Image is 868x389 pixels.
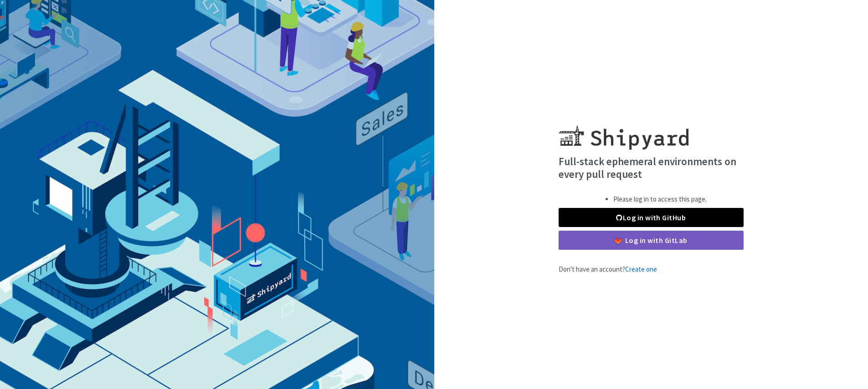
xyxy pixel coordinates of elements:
[559,231,744,250] a: Log in with GitLab
[615,237,621,244] img: gitlab-color.svg
[613,194,707,205] li: Please log in to access this page.
[559,114,688,150] img: Shipyard logo
[559,265,657,273] span: Don't have an account?
[625,265,657,273] a: Create one
[559,155,744,180] h4: Full-stack ephemeral environments on every pull request
[559,208,744,227] a: Log in with GitHub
